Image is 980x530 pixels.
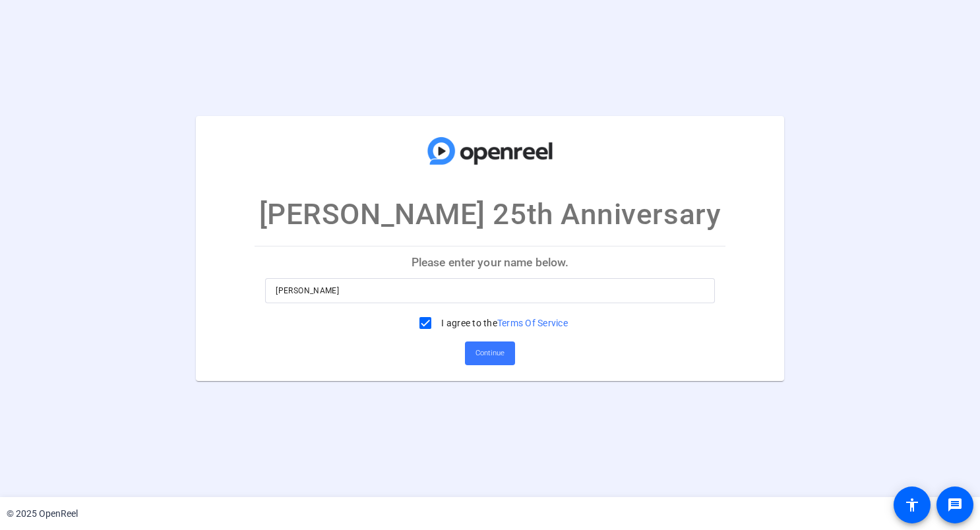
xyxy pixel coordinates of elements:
a: Terms Of Service [497,318,568,328]
button: Continue [465,341,515,365]
mat-icon: message [947,497,963,513]
p: Please enter your name below. [255,247,725,278]
mat-icon: accessibility [904,497,920,513]
label: I agree to the [439,316,568,330]
img: company-logo [424,129,556,173]
p: [PERSON_NAME] 25th Anniversary [259,192,721,236]
span: Continue [475,343,505,363]
div: © 2025 OpenReel [7,507,78,521]
input: Enter your name [276,283,704,299]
